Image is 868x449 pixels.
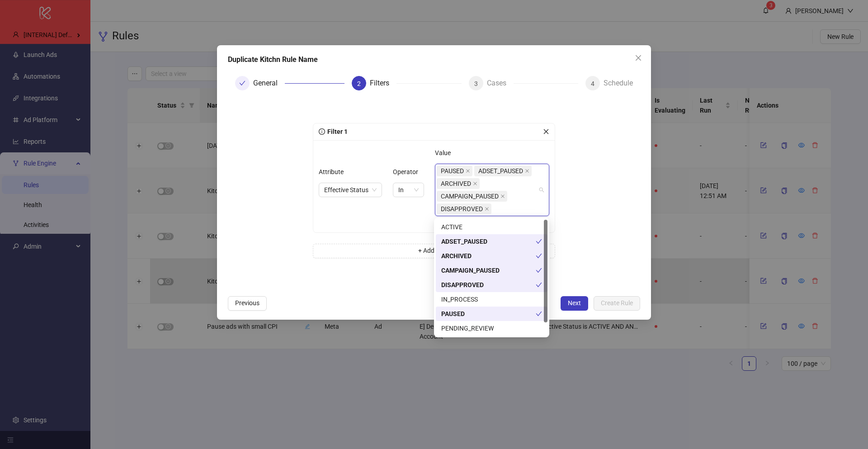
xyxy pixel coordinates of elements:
[473,181,477,186] span: close
[591,80,594,87] span: 4
[437,203,491,214] span: DISAPPROVED
[235,299,259,307] span: Previous
[228,54,640,65] div: Duplicate Kitchn Rule Name
[441,191,499,201] span: CAMPAIGN_PAUSED
[437,165,472,176] span: PAUSED
[561,296,588,311] button: Next
[474,80,478,87] span: 3
[436,263,547,278] div: CAMPAIGN_PAUSED
[436,278,547,292] div: DISAPPROVED
[398,183,419,197] span: In
[441,236,536,246] div: ADSET_PAUSED
[324,183,377,197] span: Effective Status
[441,294,542,304] div: IN_PROCESS
[436,307,547,321] div: PAUSED
[370,76,396,90] div: Filters
[487,76,514,90] div: Cases
[441,323,542,333] div: PENDING_REVIEW
[594,296,640,311] button: Create Rule
[543,128,549,135] span: close
[536,253,542,259] span: check
[436,321,547,336] div: PENDING_REVIEW
[418,247,450,254] span: + Add Filter
[466,169,470,173] span: close
[435,146,457,160] label: Value
[500,194,505,199] span: close
[536,267,542,274] span: check
[437,178,480,189] span: ARCHIVED
[437,191,507,202] span: CAMPAIGN_PAUSED
[441,204,483,214] span: DISAPPROVED
[325,128,348,135] span: Filter 1
[474,165,532,176] span: ADSET_PAUSED
[441,251,536,261] div: ARCHIVED
[436,234,547,249] div: ADSET_PAUSED
[441,309,536,319] div: PAUSED
[441,265,536,275] div: CAMPAIGN_PAUSED
[319,128,325,135] span: info-circle
[393,165,424,179] label: Operator
[525,169,529,173] span: close
[536,282,542,288] span: check
[441,222,542,232] div: ACTIVE
[493,203,495,214] input: Value
[436,249,547,263] div: ARCHIVED
[441,166,464,176] span: PAUSED
[536,311,542,317] span: check
[478,166,523,176] span: ADSET_PAUSED
[441,280,536,290] div: DISAPPROVED
[631,51,646,65] button: Close
[436,292,547,307] div: IN_PROCESS
[536,238,542,245] span: check
[357,80,361,87] span: 2
[635,54,642,61] span: close
[253,76,285,90] div: General
[568,299,581,307] span: Next
[441,179,471,189] span: ARCHIVED
[436,220,547,234] div: ACTIVE
[228,296,267,311] button: Previous
[485,207,489,211] span: close
[313,244,555,258] button: + Add Filter
[604,76,633,90] div: Schedule
[239,80,245,86] span: check
[319,165,349,179] label: Attribute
